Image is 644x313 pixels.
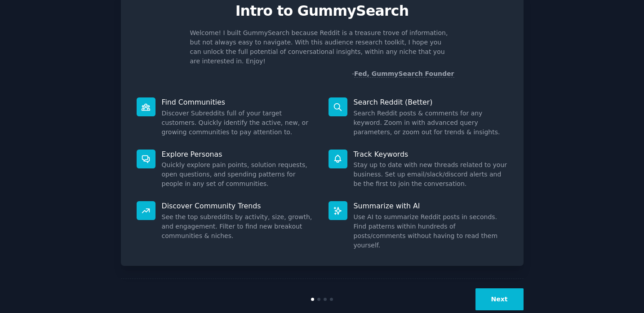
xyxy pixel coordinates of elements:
p: Find Communities [162,97,316,107]
a: Fed, GummySearch Founder [354,70,454,78]
p: Search Reddit (Better) [354,97,508,107]
p: Explore Personas [162,150,316,159]
p: Summarize with AI [354,201,508,211]
dd: Use AI to summarize Reddit posts in seconds. Find patterns within hundreds of posts/comments with... [354,212,508,250]
dd: Stay up to date with new threads related to your business. Set up email/slack/discord alerts and ... [354,160,508,189]
button: Next [475,288,524,310]
dd: See the top subreddits by activity, size, growth, and engagement. Filter to find new breakout com... [162,212,316,241]
div: - [352,69,454,79]
dd: Search Reddit posts & comments for any keyword. Zoom in with advanced query parameters, or zoom o... [354,109,508,137]
p: Welcome! I built GummySearch because Reddit is a treasure trove of information, but not always ea... [190,28,454,66]
p: Intro to GummySearch [130,3,514,19]
p: Track Keywords [354,150,508,159]
dd: Discover Subreddits full of your target customers. Quickly identify the active, new, or growing c... [162,109,316,137]
dd: Quickly explore pain points, solution requests, open questions, and spending patterns for people ... [162,160,316,189]
p: Discover Community Trends [162,201,316,211]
